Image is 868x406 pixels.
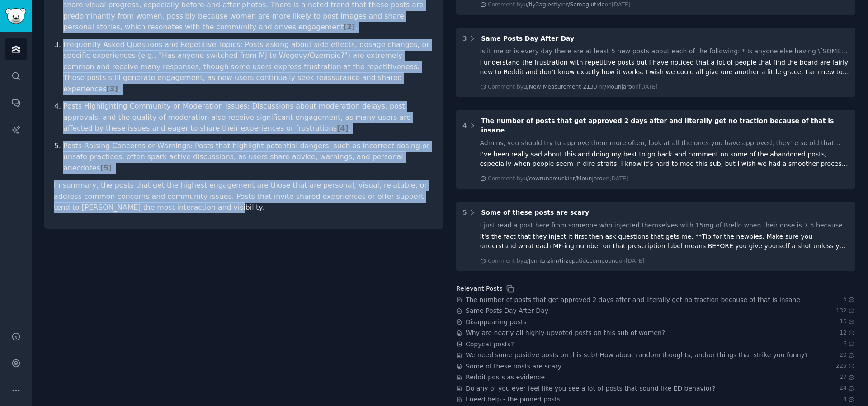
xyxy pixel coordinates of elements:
a: Do any of you ever feel like you see a lot of posts that sound like ED behavior? [466,384,716,393]
span: 20 [840,351,855,359]
a: Reddit posts as evidence [466,373,545,382]
span: 132 [836,307,855,315]
span: u/JennLnz [524,258,551,264]
div: Comment by in on [DATE] [488,257,644,265]
a: Same Posts Day After Day [466,306,548,316]
a: Copycat posts? [466,340,514,349]
span: Same Posts Day After Day [481,35,574,42]
a: Why are nearly all highly-upvoted posts on this sub of women? [466,328,665,338]
div: Comment by in on [DATE] [488,1,630,9]
div: I understand the frustration with repetitive posts but I have noticed that a lot of people that f... [480,58,849,77]
span: The number of posts that get approved 2 days after and literally get no traction because of that ... [481,117,834,134]
div: It's the fact that they inject it first then ask questions that gets me. **Tip for the newbies: M... [480,232,849,251]
div: 3 [462,34,467,43]
span: r/Mounjaro [573,175,603,182]
span: [ 2 ] [344,23,355,31]
span: r/tirzepatidecompound [556,258,619,264]
p: Frequently Asked Questions and Repetitive Topics: Posts asking about side effects, dosage changes... [63,39,434,95]
span: 225 [836,362,855,370]
div: I just read a post here from someone who injected themselves with 15mg of Brello when their dose ... [480,221,849,230]
a: Disappearing posts [466,317,527,327]
a: Some of these posts are scary [466,362,561,371]
span: r/Mounjaro [602,84,632,90]
div: Is it me or is every day there are at least 5 new posts about each of the following: * Is anyone ... [480,47,849,56]
span: u/New-Measurement-2130 [524,84,597,90]
div: 4 [462,121,467,131]
span: 6 [843,340,855,348]
div: Relevant Posts [456,284,502,293]
div: 5 [462,208,467,217]
span: u/cowrunamuck [524,175,568,182]
p: Posts Raising Concerns or Warnings: Posts that highlight potential dangers, such as incorrect dos... [63,141,434,174]
span: [ 3 ] [107,85,118,93]
span: r/Semaglutide [566,1,604,8]
div: Comment by in on [DATE] [488,175,628,183]
a: We need some positive posts on this sub! How about random thoughts, and/or things that strike you... [466,350,808,360]
span: 16 [840,318,855,326]
div: Comment by in on [DATE] [488,83,657,91]
span: 4 [843,396,855,404]
span: 12 [840,329,855,337]
p: In summary, the posts that get the highest engagement are those that are personal, visual, relata... [54,180,434,213]
span: u/fly3aglesfly [524,1,561,8]
img: GummySearch logo [5,8,26,24]
div: I’ve been really sad about this and doing my best to go back and comment on some of the abandoned... [480,150,849,169]
a: The number of posts that get approved 2 days after and literally get no traction because of that ... [466,295,800,305]
span: [ 4 ] [337,124,348,132]
span: Some of these posts are scary [481,209,589,216]
span: 24 [840,384,855,392]
p: Posts Highlighting Community or Moderation Issues: Discussions about moderation delays, post appr... [63,101,434,134]
div: Admins, you should try to approve them more often, look at all the ones you have approved, they'r... [480,138,849,148]
span: [ 5 ] [100,164,112,172]
span: 27 [840,373,855,382]
span: 6 [843,296,855,304]
a: I need help - the pinned posts [466,395,561,404]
